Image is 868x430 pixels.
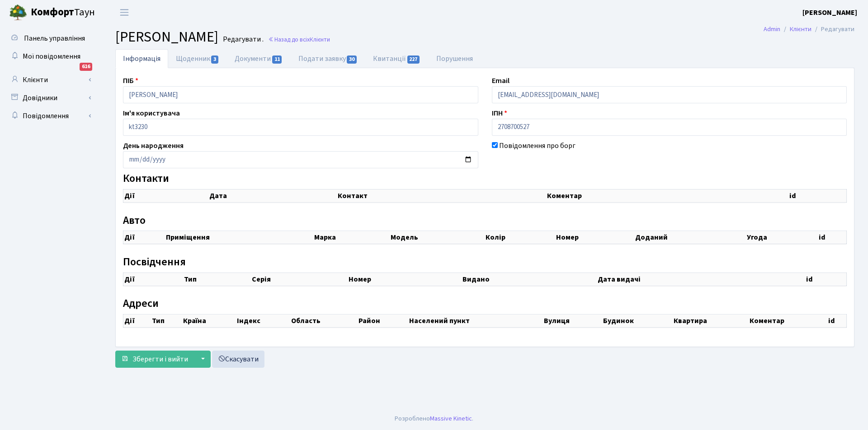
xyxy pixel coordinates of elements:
th: Серія [251,273,348,286]
a: Клієнти [790,24,811,34]
th: Коментар [546,189,788,202]
b: [PERSON_NAME] [802,8,857,18]
a: Довідники [5,89,95,107]
a: Панель управління [5,29,95,47]
th: Тип [151,314,182,328]
th: Район [358,314,408,328]
th: Контакт [337,189,546,202]
th: Тип [183,273,250,286]
nav: breadcrumb [750,20,868,39]
th: Коментар [749,314,828,328]
a: Admin [764,24,780,34]
th: Дії [123,314,151,328]
span: Панель управління [24,33,85,43]
th: id [788,189,847,202]
a: Документи [227,49,290,68]
a: Мої повідомлення616 [5,47,95,65]
label: Повідомлення про борг [499,140,576,151]
label: ІПН [492,108,507,119]
a: Скасувати [212,351,264,368]
a: Порушення [429,49,481,68]
label: Адреси [123,297,159,310]
span: Клієнти [310,35,330,44]
th: Доданий [634,231,746,244]
th: Модель [390,231,485,244]
th: Будинок [602,314,672,328]
span: Мої повідомлення [23,51,80,61]
th: Дата [208,189,337,202]
th: Квартира [673,314,749,328]
span: Зберегти і вийти [132,354,188,364]
a: [PERSON_NAME] [802,7,857,18]
label: ПІБ [123,75,138,86]
label: Email [492,75,509,86]
th: Приміщення [165,231,313,244]
th: Країна [182,314,236,328]
label: День народження [123,140,184,151]
th: Марка [313,231,390,244]
a: Подати заявку [291,49,365,68]
small: Редагувати . [221,35,264,44]
th: Індекс [236,314,291,328]
a: Повідомлення [5,107,95,125]
span: [PERSON_NAME] [115,27,218,47]
a: Інформація [115,49,168,68]
span: Таун [31,5,95,20]
a: Massive Kinetic [430,414,472,423]
a: Квитанції [365,49,428,68]
th: Дії [123,231,165,244]
th: Угода [746,231,818,244]
span: 3 [211,55,218,64]
th: Дата видачі [597,273,806,286]
div: Розроблено . [395,414,473,424]
th: id [805,273,846,286]
a: Назад до всіхКлієнти [268,35,330,44]
span: 30 [347,55,357,64]
th: Видано [462,273,597,286]
b: Комфорт [31,5,74,19]
a: Щоденник [168,49,227,68]
a: Клієнти [5,71,95,89]
span: 227 [407,55,420,64]
th: Номер [348,273,462,286]
th: Номер [555,231,634,244]
div: 616 [80,63,92,71]
button: Зберегти і вийти [115,351,194,368]
img: logo.png [9,4,27,22]
label: Посвідчення [123,256,186,269]
button: Переключити навігацію [113,5,136,20]
th: Колір [485,231,555,244]
th: id [827,314,846,328]
label: Контакти [123,172,169,185]
span: 11 [272,55,282,64]
label: Ім'я користувача [123,108,180,119]
th: Дії [123,189,208,202]
li: Редагувати [811,24,854,34]
th: Область [290,314,358,328]
th: Дії [123,273,184,286]
th: Населений пункт [408,314,543,328]
label: Авто [123,214,146,227]
th: id [818,231,846,244]
th: Вулиця [543,314,603,328]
